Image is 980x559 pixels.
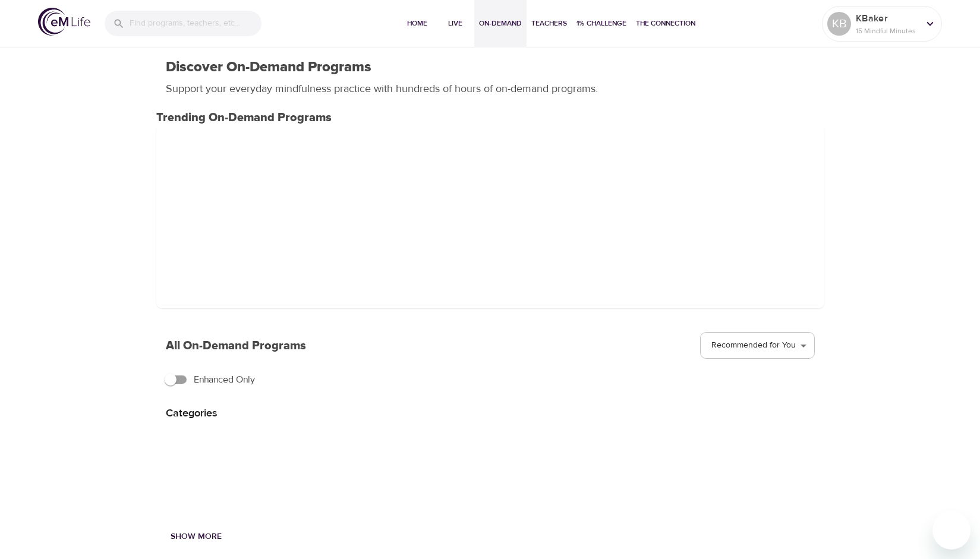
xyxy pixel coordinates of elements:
[156,111,824,125] h3: Trending On-Demand Programs
[576,17,626,30] span: 1% Challenge
[531,17,567,30] span: Teachers
[38,8,90,36] img: logo
[827,12,851,36] div: KB
[403,17,431,30] span: Home
[166,81,612,97] p: Support your everyday mindfulness practice with hundreds of hours of on-demand programs.
[166,526,226,548] button: Show More
[130,11,261,36] input: Find programs, teachers, etc...
[166,59,371,76] h1: Discover On-Demand Programs
[166,337,306,355] p: All On-Demand Programs
[932,511,970,549] iframe: Button to launch messaging window
[194,372,255,387] span: Enhanced Only
[166,405,285,421] p: Categories
[479,17,522,30] span: On-Demand
[441,17,469,30] span: Live
[171,529,222,544] span: Show More
[856,26,919,36] p: 15 Mindful Minutes
[856,11,919,26] p: KBaker
[636,17,695,30] span: The Connection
